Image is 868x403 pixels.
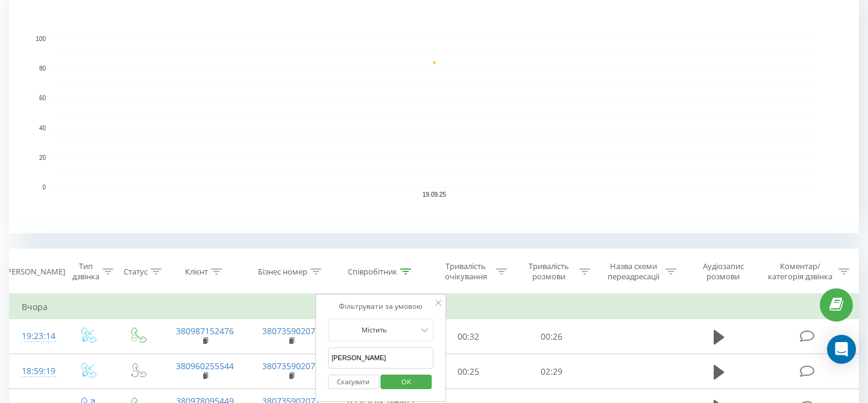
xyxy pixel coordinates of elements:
[39,95,46,102] text: 60
[22,325,51,348] div: 19:23:14
[72,261,99,282] div: Тип дзвінка
[348,267,397,277] div: Співробітник
[510,319,593,354] td: 00:26
[262,325,320,337] a: 380735902071
[765,261,835,282] div: Коментар/категорія дзвінка
[328,300,434,313] div: Фільтрувати за умовою
[690,261,756,282] div: Аудіозапис розмови
[42,184,46,191] text: 0
[258,267,307,277] div: Бізнес номер
[185,267,208,277] div: Клієнт
[262,360,320,372] a: 380735902071
[604,261,662,282] div: Назва схеми переадресації
[22,360,51,383] div: 18:59:19
[328,347,434,369] input: Введіть значення
[39,154,46,161] text: 20
[438,261,494,282] div: Тривалість очікування
[10,295,859,319] td: Вчора
[521,261,576,282] div: Тривалість розмови
[427,354,511,389] td: 00:25
[389,372,423,391] span: OK
[4,267,65,277] div: [PERSON_NAME]
[381,375,432,390] button: OK
[124,267,148,277] div: Статус
[39,125,46,132] text: 40
[827,335,856,364] div: Open Intercom Messenger
[39,65,46,72] text: 80
[510,354,593,389] td: 02:29
[36,36,46,42] text: 100
[423,191,446,198] text: 19.09.25
[176,325,234,337] a: 380987152476
[328,375,379,390] button: Скасувати
[176,360,234,372] a: 380960255544
[427,319,511,354] td: 00:32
